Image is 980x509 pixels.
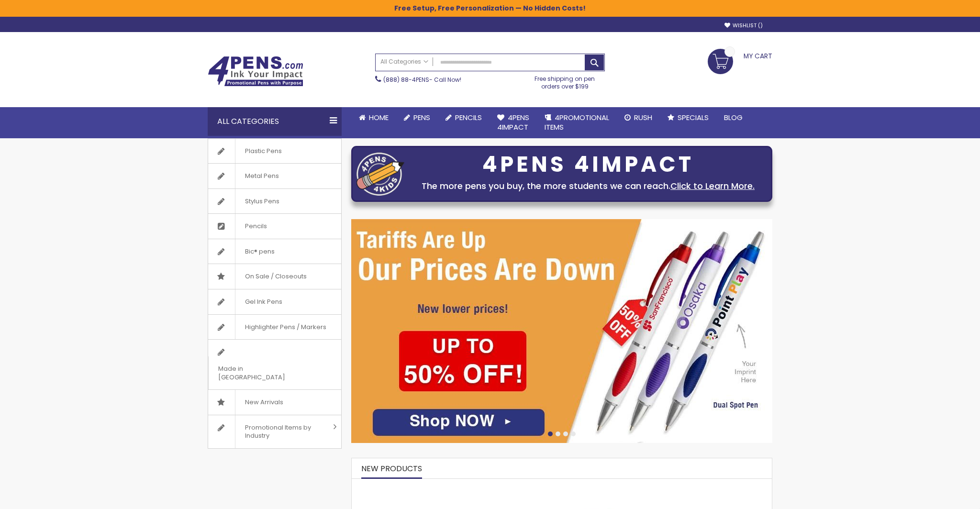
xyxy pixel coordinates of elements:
a: Made in [GEOGRAPHIC_DATA] [208,340,341,389]
span: Gel Ink Pens [235,289,292,314]
span: Pencils [455,112,482,122]
img: /cheap-promotional-products.html [351,219,772,443]
span: Metal Pens [235,164,289,188]
a: Custom Soft Touch Metal Pen - Stylus Top [529,483,677,491]
span: 4Pens 4impact [497,112,529,132]
img: four_pen_logo.png [356,152,404,196]
a: Click to Learn More. [670,180,755,192]
a: Plastic Pens [208,139,341,164]
a: The Barton Custom Pens Special Offer [352,483,519,491]
span: Rush [634,112,652,122]
a: All Categories [376,54,433,70]
span: Pens [413,112,430,122]
span: Bic® pens [235,239,284,264]
a: Stylus Pens [208,189,341,214]
span: Home [369,112,389,122]
span: New Products [361,463,422,474]
span: Pencils [235,214,277,239]
a: Pencils [208,214,341,239]
a: Wishlist [724,22,763,29]
a: New Arrivals [208,390,341,415]
a: Promotional Items by Industry [208,415,341,448]
span: Stylus Pens [235,189,289,214]
a: On Sale / Closeouts [208,264,341,289]
div: All Categories [208,107,342,136]
a: (888) 88-4PENS [383,76,429,84]
a: Gel Ink Pens [208,289,341,314]
a: Blog [716,107,750,128]
span: Highlighter Pens / Markers [235,315,336,340]
span: New Arrivals [235,390,293,415]
a: Highlighter Pens / Markers [208,315,341,340]
span: All Categories [380,58,428,66]
a: Rush [617,107,660,128]
span: - Call Now! [383,76,461,84]
img: 4Pens Custom Pens and Promotional Products [208,56,303,87]
div: 4PENS 4IMPACT [409,155,767,175]
span: Plastic Pens [235,139,291,164]
a: 4PROMOTIONALITEMS [537,107,617,138]
span: Promotional Items by Industry [235,415,330,448]
a: 4Pens4impact [490,107,537,138]
a: Metal Pens [208,164,341,188]
a: Pens [396,107,438,128]
span: Blog [724,112,743,122]
span: Made in [GEOGRAPHIC_DATA] [208,356,317,389]
div: The more pens you buy, the more students we can reach. [409,179,767,193]
div: Free shipping on pen orders over $199 [525,71,605,90]
span: On Sale / Closeouts [235,264,316,289]
a: Specials [660,107,716,128]
span: 4PROMOTIONAL ITEMS [545,112,609,132]
span: Specials [678,112,709,122]
a: Pencils [438,107,490,128]
a: Bic® pens [208,239,341,264]
a: Home [351,107,396,128]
